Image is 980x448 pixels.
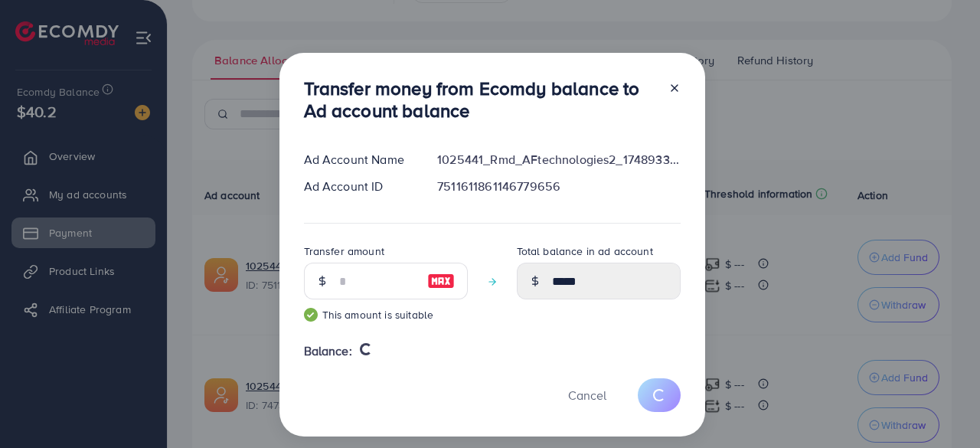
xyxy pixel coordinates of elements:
div: 7511611861146779656 [425,178,692,195]
span: Cancel [568,387,606,404]
div: Ad Account Name [292,151,426,168]
img: image [427,272,455,290]
div: Ad Account ID [292,178,426,195]
h3: Transfer money from Ecomdy balance to Ad account balance [304,77,656,122]
img: guide [304,308,318,322]
iframe: Chat [915,379,969,437]
span: Balance: [304,342,352,360]
label: Total balance in ad account [517,244,653,259]
button: Cancel [549,378,626,411]
label: Transfer amount [304,244,384,259]
div: 1025441_Rmd_AFtechnologies2_1748933544424 [425,151,692,168]
small: This amount is suitable [304,307,468,322]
